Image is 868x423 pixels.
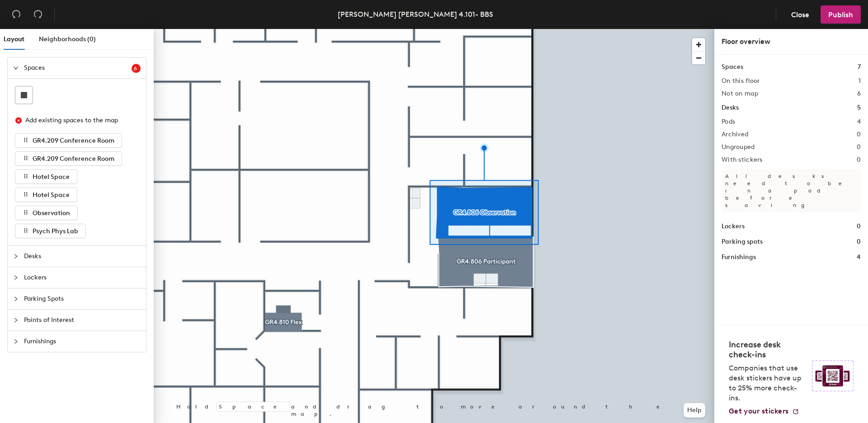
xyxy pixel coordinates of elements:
h2: Not on map [722,90,758,97]
h4: Increase desk check-ins [729,340,807,360]
span: expanded [13,65,19,71]
button: GR4.209 Conference Room [15,151,122,166]
span: Psych Phys Lab [33,227,78,235]
button: Close [783,5,817,24]
button: Hotel Space [15,169,77,184]
h1: Desks [722,103,739,113]
h2: 1 [859,77,861,85]
span: Close [791,10,809,19]
span: Publish [828,10,853,19]
h2: 4 [857,118,861,125]
sup: 6 [132,64,141,73]
h1: 5 [857,103,861,113]
span: GR4.209 Conference Room [33,137,114,144]
img: Sticker logo [812,361,854,391]
span: Hotel Space [33,191,70,199]
p: All desks need to be in a pod before saving [722,169,861,212]
button: Publish [821,5,861,24]
a: Get your stickers [729,407,799,416]
h2: On this floor [722,77,760,85]
h1: 7 [858,62,861,72]
span: Neighborhoods (0) [39,35,96,43]
h2: 6 [857,90,861,97]
button: Help [684,403,705,418]
span: Observation [33,209,70,217]
span: Get your stickers [729,407,788,415]
h2: 0 [857,144,861,151]
span: collapsed [13,275,19,280]
span: Parking Spots [24,288,141,309]
button: Undo (⌘ + Z) [7,5,25,24]
p: Companies that use desk stickers have up to 25% more check-ins. [729,363,807,403]
span: Hotel Space [33,173,70,181]
h2: Archived [722,131,748,138]
span: Points of Interest [24,310,141,331]
button: Psych Phys Lab [15,224,86,238]
span: Lockers [24,267,141,288]
span: GR4.209 Conference Room [33,155,114,163]
h1: 4 [857,252,861,262]
span: Desks [24,246,141,267]
button: Observation [15,206,78,220]
span: collapsed [13,296,19,302]
span: collapsed [13,317,19,323]
h1: Spaces [722,62,743,72]
span: undo [12,10,21,19]
h1: Furnishings [722,252,756,262]
div: Add existing spaces to the map [25,115,133,125]
span: close-circle [15,117,22,124]
button: GR4.209 Conference Room [15,133,122,148]
span: collapsed [13,254,19,259]
div: Floor overview [722,36,861,47]
h2: Ungrouped [722,144,755,151]
h1: 0 [857,237,861,247]
div: [PERSON_NAME] [PERSON_NAME] 4.101- BBS [338,9,493,20]
span: Furnishings [24,331,141,352]
h2: Pods [722,118,735,125]
button: Hotel Space [15,187,77,202]
h2: 0 [857,156,861,163]
h2: 0 [857,131,861,138]
h2: With stickers [722,156,763,163]
span: collapsed [13,339,19,344]
button: Redo (⌘ + ⇧ + Z) [29,5,47,24]
span: Spaces [24,58,132,78]
span: 6 [134,65,139,72]
h1: Lockers [722,221,745,231]
h1: Parking spots [722,237,763,247]
span: Layout [4,35,24,43]
h1: 0 [857,221,861,231]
